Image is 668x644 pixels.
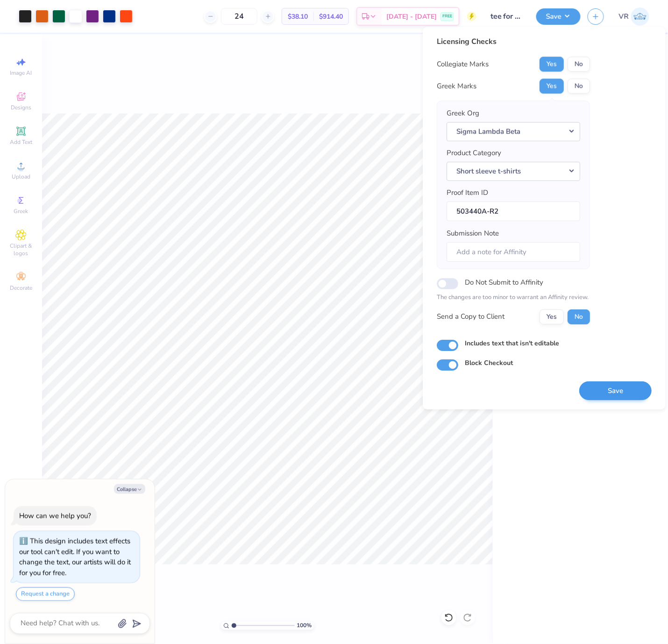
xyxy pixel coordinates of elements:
[447,162,580,181] button: Short sleeve t-shirts
[447,122,580,141] button: Sigma Lambda Beta
[319,12,343,21] span: $914.40
[540,79,564,93] button: Yes
[447,148,501,158] label: Product Category
[465,338,559,348] label: Includes text that isn't editable
[11,104,31,111] span: Designs
[540,57,564,72] button: Yes
[10,284,32,292] span: Decorate
[619,7,649,26] a: VR
[437,81,476,92] div: Greek Marks
[221,8,257,25] input: – –
[465,276,543,288] label: Do Not Submit to Affinity
[568,57,590,72] button: No
[536,8,581,25] button: Save
[297,622,312,630] span: 100 %
[437,59,489,70] div: Collegiate Marks
[540,309,564,324] button: Yes
[465,358,513,368] label: Block Checkout
[483,7,529,26] input: Untitled Design
[631,7,649,26] img: Val Rhey Lodueta
[442,13,452,20] span: FREE
[10,138,32,146] span: Add Text
[437,36,590,47] div: Licensing Checks
[579,381,652,401] button: Save
[568,79,590,93] button: No
[437,293,590,302] p: The changes are too minor to warrant an Affinity review.
[114,484,145,494] button: Collapse
[568,309,590,324] button: No
[447,242,580,262] input: Add a note for Affinity
[19,537,131,578] div: This design includes text effects our tool can't edit. If you want to change the text, our artist...
[386,12,437,21] span: [DATE] - [DATE]
[619,11,629,22] span: VR
[288,12,308,21] span: $38.10
[10,69,32,77] span: Image AI
[447,228,499,239] label: Submission Note
[447,108,479,119] label: Greek Org
[19,511,91,521] div: How can we help you?
[5,242,37,257] span: Clipart & logos
[14,208,28,215] span: Greek
[12,173,30,180] span: Upload
[447,187,488,198] label: Proof Item ID
[16,587,75,601] button: Request a change
[437,312,505,322] div: Send a Copy to Client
